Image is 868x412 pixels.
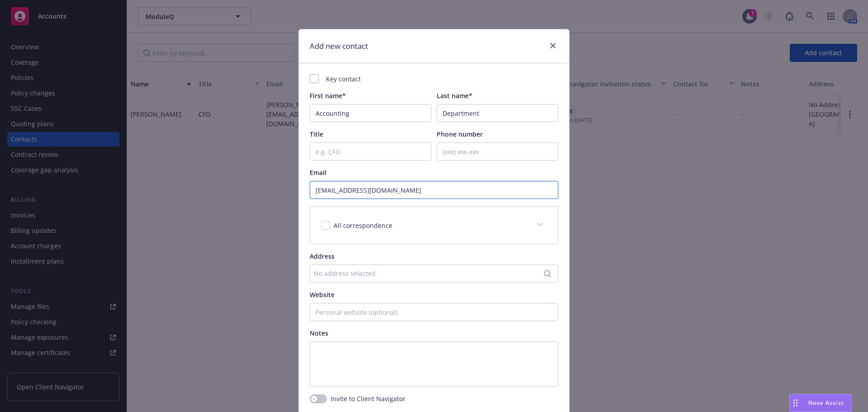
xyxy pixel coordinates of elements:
[437,130,483,138] span: Phone number
[310,265,558,283] button: No address selected
[310,303,558,321] input: Personal website (optional)
[437,142,558,161] input: (xxx) xxx-xxx
[310,142,431,161] input: e.g. CFO
[547,40,558,51] a: close
[310,207,558,244] div: All correspondence
[330,394,406,403] span: Invite to Client Navigator
[314,269,545,278] div: No address selected
[310,74,558,84] div: Key contact
[544,270,551,277] svg: Search
[310,329,328,337] span: Notes
[310,104,431,122] input: First Name
[310,252,335,260] span: Address
[789,394,852,412] button: Nova Assist
[808,399,844,407] span: Nova Assist
[310,181,558,199] input: example@email.com
[790,394,801,412] div: Drag to move
[334,221,392,230] span: All correspondence
[437,91,472,100] span: Last name*
[310,168,326,177] span: Email
[310,91,346,100] span: First name*
[437,104,558,122] input: Last Name
[310,290,335,299] span: Website
[310,130,323,138] span: Title
[310,40,368,52] h1: Add new contact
